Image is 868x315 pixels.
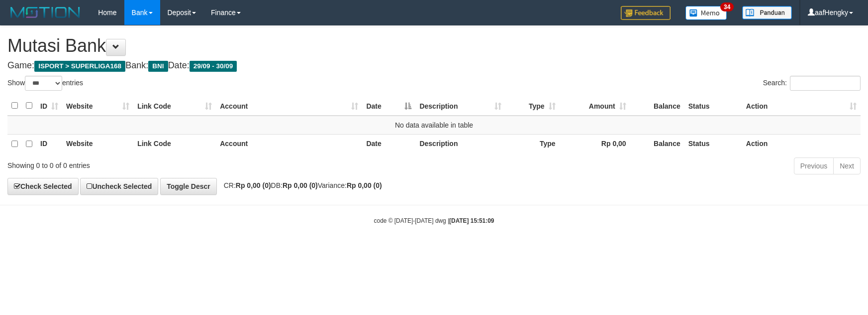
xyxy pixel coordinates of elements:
[133,96,216,116] th: Link Code: activate to sort column ascending
[7,61,861,71] h4: Game: Bank: Date:
[720,2,734,11] span: 34
[505,134,560,154] th: Type
[621,6,671,20] img: Feedback.jpg
[560,134,630,154] th: Rp 0,00
[742,96,861,116] th: Action: activate to sort column ascending
[190,61,237,72] span: 29/09 - 30/09
[362,96,415,116] th: Date: activate to sort column descending
[505,96,560,116] th: Type: activate to sort column ascending
[36,96,62,116] th: ID: activate to sort column ascending
[160,178,217,195] a: Toggle Descr
[219,181,382,189] span: CR: DB: Variance:
[216,96,362,116] th: Account: activate to sort column ascending
[148,61,168,72] span: BNI
[80,178,158,195] a: Uncheck Selected
[763,76,861,91] label: Search:
[25,76,62,91] select: Showentries
[62,96,133,116] th: Website: activate to sort column ascending
[684,96,742,116] th: Status
[34,61,125,72] span: ISPORT > SUPERLIGA168
[790,76,861,91] input: Search:
[742,6,792,19] img: panduan.png
[283,181,318,189] strong: Rp 0,00 (0)
[236,181,271,189] strong: Rp 0,00 (0)
[133,134,216,154] th: Link Code
[7,157,354,170] div: Showing 0 to 0 of 0 entries
[794,157,834,174] a: Previous
[7,5,83,20] img: MOTION_logo.png
[7,178,79,195] a: Check Selected
[415,96,505,116] th: Description: activate to sort column ascending
[7,76,83,91] label: Show entries
[742,134,861,154] th: Action
[560,96,630,116] th: Amount: activate to sort column ascending
[7,116,861,135] td: No data available in table
[685,6,727,20] img: Button%20Memo.svg
[36,134,62,154] th: ID
[347,181,382,189] strong: Rp 0,00 (0)
[630,134,684,154] th: Balance
[684,134,742,154] th: Status
[216,134,362,154] th: Account
[7,36,861,56] h1: Mutasi Bank
[415,134,505,154] th: Description
[62,134,133,154] th: Website
[833,157,861,174] a: Next
[374,217,494,224] small: code © [DATE]-[DATE] dwg |
[449,217,494,224] strong: [DATE] 15:51:09
[630,96,684,116] th: Balance
[362,134,415,154] th: Date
